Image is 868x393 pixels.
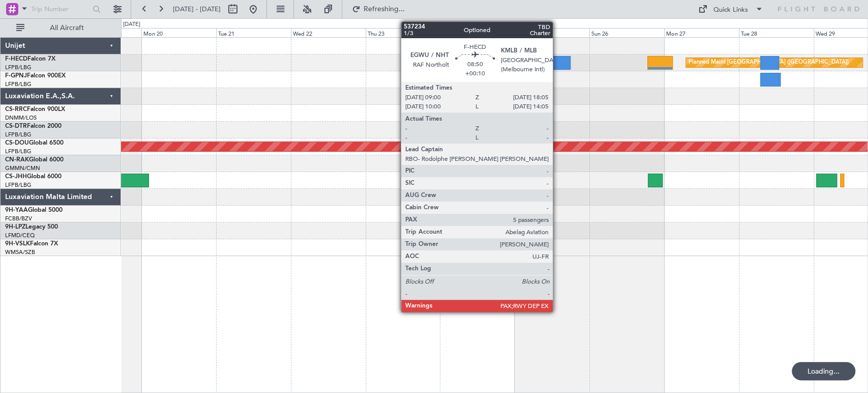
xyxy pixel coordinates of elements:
[5,106,65,113] a: CS-RRCFalcon 900LX
[664,28,739,37] div: Mon 27
[739,28,814,37] div: Tue 28
[5,148,32,155] a: LFPB/LBG
[5,131,32,138] a: LFPB/LBG
[5,181,32,189] a: LFPB/LBG
[141,28,216,37] div: Mon 20
[5,56,55,62] a: F-HECDFalcon 7X
[31,2,89,17] input: Trip Number
[5,80,32,88] a: LFPB/LBG
[693,1,768,17] button: Quick Links
[515,28,589,37] div: Sat 25
[363,6,405,13] span: Refreshing...
[5,174,62,180] a: CS-JHHGlobal 6000
[5,56,27,62] span: F-HECD
[5,123,62,129] a: CS-DTRFalcon 2000
[5,114,37,122] a: DNMM/LOS
[5,224,58,230] a: 9H-LPZLegacy 500
[216,28,291,37] div: Tue 21
[5,157,64,163] a: CN-RAKGlobal 6000
[5,164,40,172] a: GMMN/CMN
[5,207,28,213] span: 9H-YAA
[5,241,58,247] a: 9H-VSLKFalcon 7X
[5,207,63,213] a: 9H-YAAGlobal 5000
[713,5,748,15] div: Quick Links
[5,64,32,71] a: LFPB/LBG
[5,248,35,256] a: WMSA/SZB
[5,73,66,79] a: F-GPNJFalcon 900EX
[123,20,140,29] div: [DATE]
[5,106,27,113] span: CS-RRC
[173,5,221,14] span: [DATE] - [DATE]
[5,140,29,146] span: CS-DOU
[5,224,25,230] span: 9H-LPZ
[11,20,110,36] button: All Aircraft
[589,28,664,37] div: Sun 26
[347,1,408,17] button: Refreshing...
[5,73,27,79] span: F-GPNJ
[5,241,30,247] span: 9H-VSLK
[440,28,515,37] div: Fri 24
[291,28,366,37] div: Wed 22
[689,55,849,70] div: Planned Maint [GEOGRAPHIC_DATA] ([GEOGRAPHIC_DATA])
[5,123,27,129] span: CS-DTR
[26,24,107,32] span: All Aircraft
[792,362,855,380] div: Loading...
[5,140,64,146] a: CS-DOUGlobal 6500
[366,28,440,37] div: Thu 23
[5,232,35,239] a: LFMD/CEQ
[5,174,27,180] span: CS-JHH
[5,157,29,163] span: CN-RAK
[5,215,32,222] a: FCBB/BZV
